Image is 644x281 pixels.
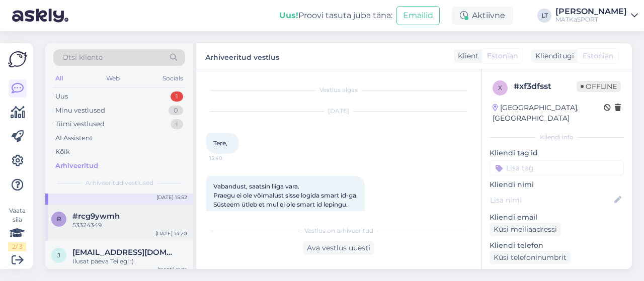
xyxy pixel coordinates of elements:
span: Estonian [583,51,613,61]
div: Web [104,72,122,85]
div: Vestlus algas [206,85,471,95]
div: 1 [171,119,183,129]
span: Vabandust, saatsin liiga vara. Praegu ei ole võimalust sisse logida smart id-ga. Süsteem ütleb et... [213,182,358,217]
p: Kliendi telefon [490,240,624,251]
div: MATKaSPORT [555,16,627,24]
div: AI Assistent [55,133,93,143]
div: Tiimi vestlused [55,119,105,129]
div: 2 / 3 [8,242,26,251]
p: Kliendi email [490,212,624,223]
span: J [57,251,60,259]
span: 15:40 [209,154,247,162]
p: Kliendi tag'id [490,148,624,158]
div: Ava vestlus uuesti [303,241,374,255]
p: Klienditeekond [490,268,624,279]
div: [DATE] 11:25 [157,266,187,273]
img: Askly Logo [8,51,27,67]
div: 0 [169,106,183,116]
div: [DATE] [206,107,471,116]
div: 53324349 [72,221,187,230]
span: Offline [577,81,621,92]
input: Lisa nimi [490,195,612,206]
div: Vaata siia [8,206,26,251]
p: Kliendi nimi [490,179,624,190]
span: Jana55575067@hotmail.com [72,248,177,257]
div: [PERSON_NAME] [555,8,627,16]
div: Ilusat päeva Teilegi :) [72,257,187,266]
span: r [57,215,61,223]
span: Vestlus on arhiveeritud [304,226,373,235]
div: [GEOGRAPHIC_DATA], [GEOGRAPHIC_DATA] [493,103,604,124]
div: [DATE] 15:52 [156,194,187,201]
input: Lisa tag [490,160,624,175]
span: Arhiveeritud vestlused [86,178,153,188]
b: Uus! [279,11,298,20]
label: Arhiveeritud vestlus [205,49,279,63]
div: Socials [160,72,185,85]
div: Klient [454,51,478,61]
div: Proovi tasuta juba täna: [279,10,392,22]
div: 1 [171,91,183,102]
span: Tere, [213,139,227,147]
div: Küsi telefoninumbrit [490,251,571,264]
span: #rcg9ywmh [72,212,120,221]
div: Minu vestlused [55,106,105,116]
div: Kliendi info [490,133,624,142]
div: All [53,72,65,85]
div: Aktiivne [452,7,513,25]
button: Emailid [396,6,440,25]
div: # xf3dfsst [514,80,577,92]
div: [DATE] 14:20 [155,230,187,237]
div: Uus [55,91,68,102]
span: Otsi kliente [62,52,103,63]
div: Klienditugi [531,51,574,61]
div: Kõik [55,147,70,157]
span: x [498,84,502,91]
div: Küsi meiliaadressi [490,223,561,236]
div: LT [537,9,551,23]
a: [PERSON_NAME]MATKaSPORT [555,8,638,24]
span: Estonian [487,51,518,61]
div: Arhiveeritud [55,161,98,171]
